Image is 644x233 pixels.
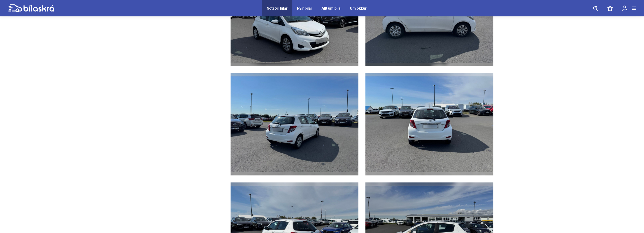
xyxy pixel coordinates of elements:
[322,6,341,11] a: Allt um bíla
[297,6,312,11] a: Nýir bílar
[350,6,367,11] a: Um okkur
[267,6,288,11] a: Notaðir bílar
[622,5,627,11] img: user-login.svg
